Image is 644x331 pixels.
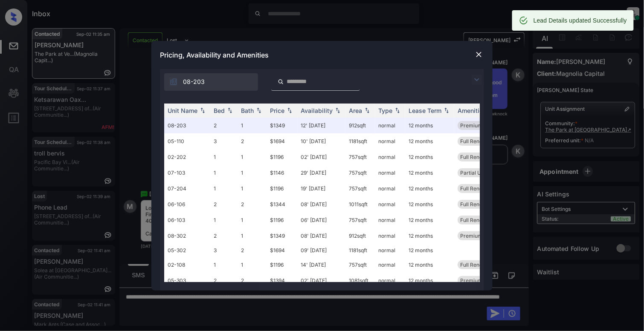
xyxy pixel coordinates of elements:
td: 757 sqft [345,257,375,273]
span: Full Renovation... [460,138,501,144]
img: icon-zuma [472,75,482,85]
td: $1146 [267,165,297,181]
td: 12 months [405,273,454,288]
td: 29' [DATE] [297,165,345,181]
td: 757 sqft [345,149,375,165]
td: 912 sqft [345,228,375,244]
td: 12 months [405,244,454,257]
img: icon-zuma [169,78,178,86]
img: sorting [393,107,402,113]
img: sorting [255,107,263,113]
td: 3 [210,133,238,149]
td: $1196 [267,181,297,196]
td: $1196 [267,212,297,228]
td: 10' [DATE] [297,133,345,149]
td: normal [375,118,405,133]
td: normal [375,257,405,273]
td: 757 sqft [345,212,375,228]
div: Availability [301,107,333,114]
td: 12 months [405,196,454,212]
span: Full Renovation... [460,262,501,268]
td: 1 [238,228,267,244]
td: 1181 sqft [345,244,375,257]
td: normal [375,149,405,165]
td: 2 [210,196,238,212]
img: sorting [442,107,451,113]
td: 2 [238,273,267,288]
td: 1081 sqft [345,273,375,288]
td: normal [375,228,405,244]
div: Bed [214,107,225,114]
td: 2 [238,196,267,212]
span: Premium Package... [460,233,509,239]
td: 12 months [405,228,454,244]
td: $1344 [267,196,297,212]
td: 1 [238,149,267,165]
td: 2 [238,244,267,257]
div: Amenities [458,107,486,114]
td: $1196 [267,257,297,273]
div: Pricing, Availability and Amenities [151,41,493,69]
td: 1 [238,118,267,133]
td: 1 [210,257,238,273]
td: $1694 [267,133,297,149]
td: 05-302 [164,244,210,257]
td: normal [375,273,405,288]
td: 2 [210,228,238,244]
td: 12' [DATE] [297,118,345,133]
img: icon-zuma [278,78,284,86]
span: Full Renovation... [460,154,501,160]
span: Premium Package... [460,277,509,284]
td: $1694 [267,244,297,257]
td: $1196 [267,149,297,165]
td: 19' [DATE] [297,181,345,196]
td: $1349 [267,228,297,244]
td: 1181 sqft [345,133,375,149]
td: 1011 sqft [345,196,375,212]
td: $1394 [267,273,297,288]
div: Type [378,107,392,114]
td: normal [375,244,405,257]
td: 05-303 [164,273,210,288]
td: 1 [238,165,267,181]
span: Full Renovation... [460,185,501,192]
td: 1 [238,257,267,273]
td: normal [375,196,405,212]
td: 02' [DATE] [297,273,345,288]
img: sorting [363,107,371,113]
td: 2 [210,118,238,133]
td: 1 [238,212,267,228]
td: 08-203 [164,118,210,133]
td: normal [375,181,405,196]
img: sorting [334,107,342,113]
td: 06-103 [164,212,210,228]
td: 912 sqft [345,118,375,133]
span: Full Renovation... [460,217,501,223]
span: Partial Upgrade... [460,170,502,176]
td: 12 months [405,212,454,228]
td: 02-202 [164,149,210,165]
td: 07-204 [164,181,210,196]
td: 06-106 [164,196,210,212]
td: 08' [DATE] [297,196,345,212]
td: 12 months [405,257,454,273]
td: 05-110 [164,133,210,149]
td: 2 [210,273,238,288]
td: 757 sqft [345,181,375,196]
div: Bath [241,107,254,114]
span: Premium Package... [460,122,509,129]
td: 12 months [405,165,454,181]
td: 2 [238,133,267,149]
div: Lease Term [409,107,441,114]
span: 08-203 [183,77,205,86]
td: 1 [210,149,238,165]
td: 06' [DATE] [297,212,345,228]
td: normal [375,133,405,149]
td: 02' [DATE] [297,149,345,165]
span: Full Renovation... [460,201,501,207]
td: 12 months [405,118,454,133]
div: Lead Details updated Successfully [534,13,627,28]
div: Unit Name [168,107,197,114]
td: 08-302 [164,228,210,244]
td: 14' [DATE] [297,257,345,273]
